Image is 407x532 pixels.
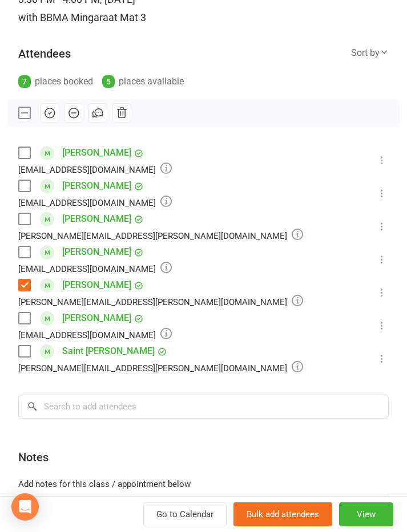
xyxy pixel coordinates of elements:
div: places booked [18,74,93,90]
input: Search to add attendees [18,395,389,419]
a: [PERSON_NAME] [62,210,131,228]
div: [EMAIL_ADDRESS][DOMAIN_NAME] [18,195,172,210]
div: Notes [18,449,49,465]
div: Attendees [18,46,71,62]
a: [PERSON_NAME] [62,177,131,195]
div: [EMAIL_ADDRESS][DOMAIN_NAME] [18,162,172,177]
div: [PERSON_NAME][EMAIL_ADDRESS][PERSON_NAME][DOMAIN_NAME] [18,228,303,243]
a: [PERSON_NAME] [62,276,131,294]
button: Bulk add attendees [233,502,332,526]
div: [PERSON_NAME][EMAIL_ADDRESS][PERSON_NAME][DOMAIN_NAME] [18,360,303,375]
a: Saint [PERSON_NAME] [62,342,155,360]
div: Add notes for this class / appointment below [18,477,389,491]
a: [PERSON_NAME] [62,243,131,261]
span: with BBMA Mingara [18,11,108,23]
a: Go to Calendar [143,502,227,526]
a: [PERSON_NAME] [62,309,131,327]
div: 5 [102,75,115,88]
div: Sort by [351,46,389,60]
span: at Mat 3 [108,11,146,23]
button: View [339,502,393,526]
div: Open Intercom Messenger [11,493,39,521]
div: [EMAIL_ADDRESS][DOMAIN_NAME] [18,327,172,342]
div: places available [102,74,184,90]
a: [PERSON_NAME] [62,144,131,162]
div: [EMAIL_ADDRESS][DOMAIN_NAME] [18,261,172,276]
div: [PERSON_NAME][EMAIL_ADDRESS][PERSON_NAME][DOMAIN_NAME] [18,294,303,309]
div: 7 [18,75,31,88]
